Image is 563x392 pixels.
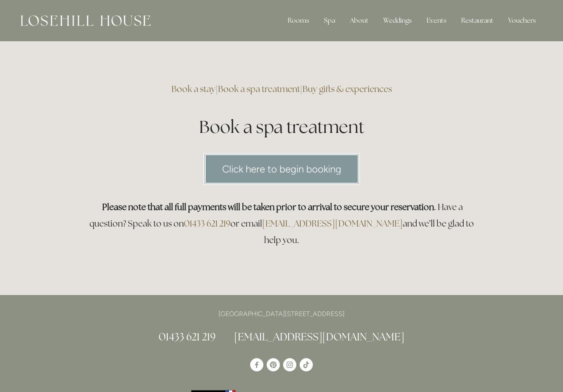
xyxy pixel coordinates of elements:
img: Losehill House [21,15,150,26]
strong: Please note that all full payments will be taken prior to arrival to secure your reservation [102,201,434,213]
div: Rooms [281,12,316,29]
a: Book a stay [171,83,216,94]
a: Vouchers [502,12,542,29]
div: Events [420,12,453,29]
a: TikTok [300,358,313,371]
h3: . Have a question? Speak to us on or email and we’ll be glad to help you. [84,199,479,248]
div: Spa [317,12,342,29]
a: [EMAIL_ADDRESS][DOMAIN_NAME] [234,330,404,343]
h3: | | [84,81,479,97]
a: Buy gifts & experiences [303,83,392,94]
p: [GEOGRAPHIC_DATA][STREET_ADDRESS] [84,308,479,319]
a: [EMAIL_ADDRESS][DOMAIN_NAME] [262,218,403,229]
a: 01433 621 219 [184,218,230,229]
a: Pinterest [267,358,280,371]
h1: Book a spa treatment [84,115,479,139]
a: Losehill House Hotel & Spa [250,358,263,371]
a: Instagram [283,358,296,371]
a: Book a spa treatment [218,83,300,94]
a: 01433 621 219 [159,330,216,343]
div: About [343,12,375,29]
div: Restaurant [455,12,500,29]
div: Weddings [377,12,418,29]
a: Click here to begin booking [204,153,360,185]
